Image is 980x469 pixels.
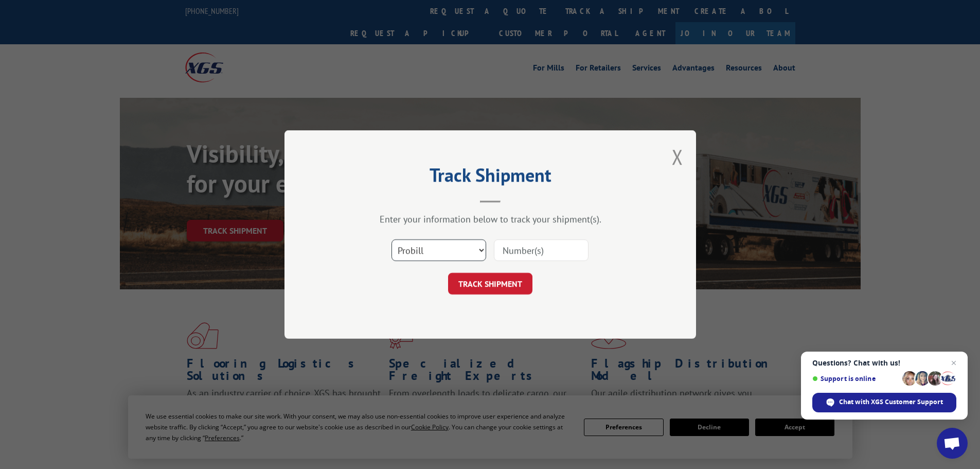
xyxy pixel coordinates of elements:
[672,143,683,170] button: Close modal
[336,213,645,225] div: Enter your information below to track your shipment(s).
[937,428,968,459] div: Open chat
[448,273,532,294] button: TRACK SHIPMENT
[494,239,589,261] input: Number(s)
[839,397,943,407] span: Chat with XGS Customer Support
[812,393,956,412] div: Chat with XGS Customer Support
[336,168,645,187] h2: Track Shipment
[812,375,899,383] span: Support is online
[812,359,956,367] span: Questions? Chat with us!
[948,357,960,369] span: Close chat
